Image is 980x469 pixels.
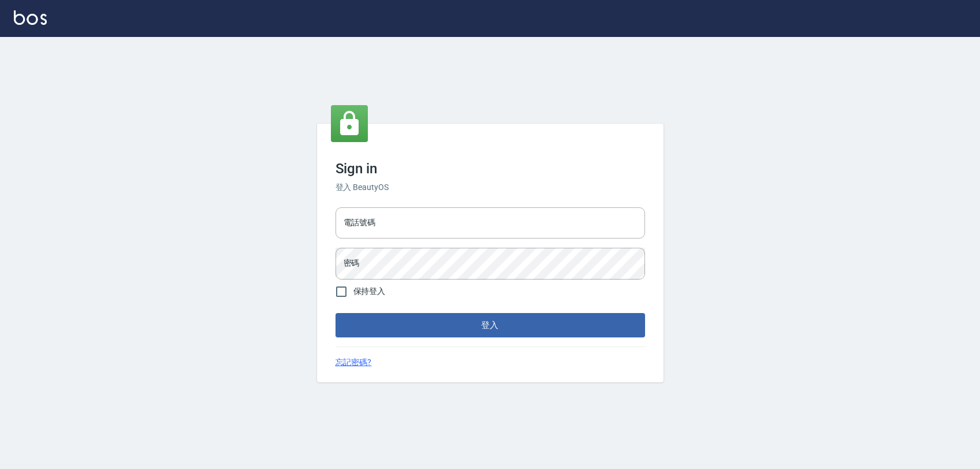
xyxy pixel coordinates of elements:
h6: 登入 BeautyOS [336,181,645,193]
img: Logo [14,10,47,25]
span: 保持登入 [353,285,386,297]
button: 登入 [336,313,645,337]
h3: Sign in [336,161,645,177]
a: 忘記密碼? [336,356,372,368]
